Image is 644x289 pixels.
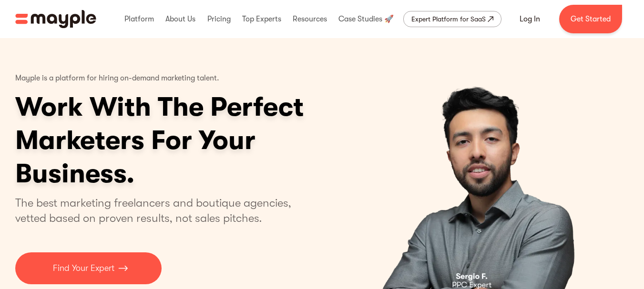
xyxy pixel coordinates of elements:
p: Mayple is a platform for hiring on-demand marketing talent. [15,67,219,90]
a: Log In [508,8,552,30]
div: Expert Platform for SaaS [411,13,486,25]
p: The best marketing freelancers and boutique agencies, vetted based on proven results, not sales p... [15,195,303,226]
a: Expert Platform for SaaS [403,11,501,27]
a: Find Your Expert [15,252,162,284]
img: Mayple logo [15,10,96,28]
a: Get Started [559,5,622,33]
h1: Work With The Perfect Marketers For Your Business. [15,90,378,190]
